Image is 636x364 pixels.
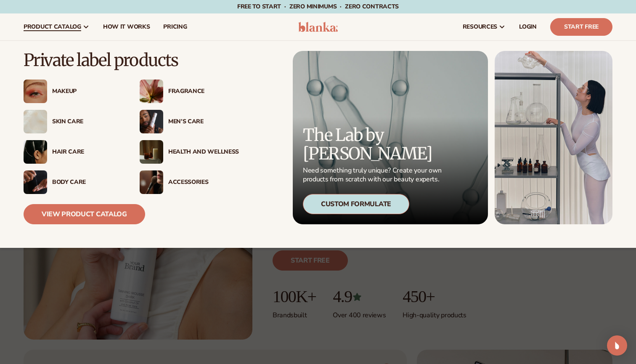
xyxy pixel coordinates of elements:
a: Start Free [550,18,612,36]
span: resources [463,24,497,30]
div: Hair Care [52,149,123,156]
img: Male holding moisturizer bottle. [140,110,163,133]
span: pricing [163,24,187,30]
span: LOGIN [519,24,537,30]
img: Candles and incense on table. [140,140,163,164]
img: Female with glitter eye makeup. [24,80,47,103]
span: How It Works [103,24,150,30]
img: Pink blooming flower. [140,80,163,103]
img: Female in lab with equipment. [495,51,612,224]
a: Microscopic product formula. The Lab by [PERSON_NAME] Need something truly unique? Create your ow... [293,51,488,224]
a: Female with makeup brush. Accessories [140,170,239,194]
a: pricing [156,13,193,40]
div: Body Care [52,179,123,186]
a: Male hand applying moisturizer. Body Care [24,170,123,194]
p: Private label products [24,51,239,69]
div: Men’s Care [168,118,239,125]
a: Female with glitter eye makeup. Makeup [24,80,123,103]
a: Female hair pulled back with clips. Hair Care [24,140,123,164]
a: LOGIN [512,13,543,40]
img: Cream moisturizer swatch. [24,110,47,133]
div: Fragrance [168,88,239,95]
div: Makeup [52,88,123,95]
span: product catalog [24,24,81,30]
a: View Product Catalog [24,204,145,224]
a: Pink blooming flower. Fragrance [140,80,239,103]
a: How It Works [96,13,157,40]
a: Cream moisturizer swatch. Skin Care [24,110,123,133]
img: Male hand applying moisturizer. [24,170,47,194]
a: product catalog [17,13,96,40]
div: Open Intercom Messenger [607,335,627,356]
div: Skin Care [52,118,123,125]
a: Candles and incense on table. Health And Wellness [140,140,239,164]
a: Male holding moisturizer bottle. Men’s Care [140,110,239,133]
p: Need something truly unique? Create your own products from scratch with our beauty experts. [303,166,444,184]
a: resources [456,13,512,40]
div: Accessories [168,179,239,186]
img: logo [298,22,338,32]
span: Free to start · ZERO minimums · ZERO contracts [237,3,399,11]
img: Female hair pulled back with clips. [24,140,47,164]
div: Health And Wellness [168,149,239,156]
img: Female with makeup brush. [140,170,163,194]
div: Custom Formulate [303,194,409,214]
p: The Lab by [PERSON_NAME] [303,126,444,163]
